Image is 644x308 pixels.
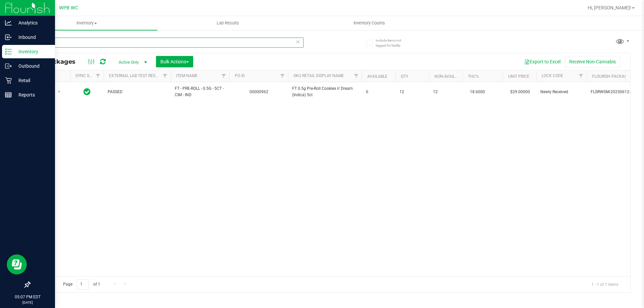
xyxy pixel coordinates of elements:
p: Inventory [12,48,52,56]
p: Outbound [12,62,52,70]
inline-svg: Retail [5,77,12,84]
button: Receive Non-Cannabis [565,56,620,67]
span: 18.6000 [467,87,488,97]
a: Inventory [16,16,157,30]
a: External Lab Test Result [109,73,162,78]
a: Available [367,74,387,79]
a: Lab Results [157,16,299,30]
span: In Sync [84,87,91,97]
a: Qty [401,74,408,79]
button: Bulk Actions [156,56,193,67]
span: WPB WC [59,5,78,11]
span: Include items not tagged for facility [376,38,409,48]
inline-svg: Inbound [5,34,12,41]
span: Bulk Actions [160,59,189,64]
a: Filter [351,70,362,82]
p: 05:07 PM EDT [3,294,52,300]
span: 0 [366,89,391,95]
a: Item Name [176,73,198,78]
a: Unit Price [508,74,529,79]
p: Reports [12,91,52,99]
a: 00000962 [250,89,268,94]
a: Filter [93,70,104,82]
span: $29.00000 [507,87,533,97]
inline-svg: Outbound [5,63,12,69]
inline-svg: Inventory [5,48,12,55]
span: Newly Received [540,89,583,95]
a: Filter [218,70,229,82]
span: Clear [296,38,300,46]
span: Inventory Counts [344,20,394,26]
a: Sku Retail Display Name [293,73,344,78]
a: Filter [160,70,171,82]
input: 1 [77,279,89,290]
span: PASSED [108,89,167,95]
p: [DATE] [3,300,52,305]
a: THC% [468,74,479,79]
span: FT 0.5g Pre-Roll Cookies n' Dream (Indica) 5ct [292,85,358,98]
a: Non-Available [434,74,464,79]
span: All Packages [35,58,82,65]
p: Analytics [12,19,52,27]
a: Sync Status [75,73,101,78]
a: Lock Code [542,73,563,78]
a: Flourish Package ID [592,74,634,79]
a: Filter [277,70,288,82]
a: Filter [576,70,587,82]
input: Search Package ID, Item Name, SKU, Lot or Part Number... [30,38,304,48]
inline-svg: Reports [5,91,12,98]
a: PO ID [235,73,245,78]
p: Retail [12,76,52,84]
span: FT - PRE-ROLL - 0.5G - 5CT - CIM - IND [175,85,225,98]
span: Hi, [PERSON_NAME]! [588,5,631,10]
iframe: Resource center [7,254,27,274]
button: Export to Excel [520,56,565,67]
a: Inventory Counts [299,16,440,30]
span: 12 [433,89,459,95]
span: 12 [399,89,425,95]
inline-svg: Analytics [5,19,12,26]
span: Inventory [16,20,157,26]
span: Page of 1 [57,279,106,290]
span: select [55,87,63,97]
span: 1 - 1 of 1 items [586,279,624,289]
span: Lab Results [208,20,248,26]
p: Inbound [12,33,52,41]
